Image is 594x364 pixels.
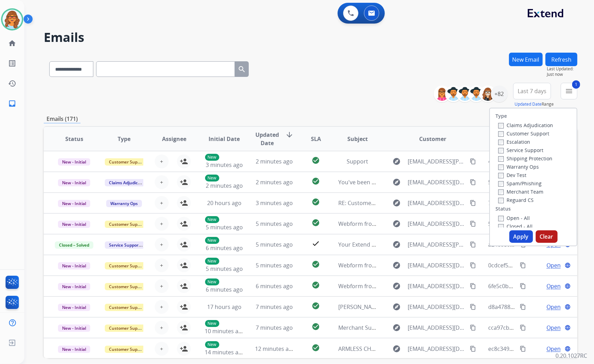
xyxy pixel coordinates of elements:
[555,352,587,360] p: 0.20.1027RC
[470,241,476,248] mat-icon: content_copy
[495,113,507,119] label: Type
[408,199,466,207] span: [EMAIL_ADDRESS][DOMAIN_NAME]
[312,281,320,289] mat-icon: check_circle
[546,345,561,353] span: Open
[498,173,504,178] input: Dev Test
[44,30,577,44] h2: Emails
[470,262,476,268] mat-icon: content_copy
[392,303,401,311] mat-icon: explore
[206,286,243,293] span: 6 minutes ago
[155,238,169,251] button: +
[498,147,543,153] label: Service Support
[561,83,577,99] button: 1
[498,180,542,187] label: Spam/Phishing
[509,53,543,66] button: New Email
[392,261,401,269] mat-icon: explore
[338,178,557,186] span: You've been assigned a new service order: 676547ca-8b26-4bcb-a499-79f2e6d36366
[565,262,571,268] mat-icon: language
[495,205,511,212] label: Status
[205,278,219,285] p: New
[498,215,530,221] label: Open - All
[498,165,504,170] input: Warranty Ops
[205,154,219,161] p: New
[155,279,169,293] button: +
[155,217,169,231] button: +
[256,282,293,290] span: 6 minutes ago
[160,282,163,290] span: +
[498,223,533,230] label: Closed - All
[256,261,293,269] span: 5 minutes ago
[312,239,320,248] mat-icon: check
[408,261,466,269] span: [EMAIL_ADDRESS][DOMAIN_NAME]
[392,240,401,249] mat-icon: explore
[536,230,558,243] button: Clear
[105,241,144,249] span: Service Support
[498,216,504,221] input: Open - All
[565,283,571,289] mat-icon: language
[180,157,188,166] mat-icon: person_add
[160,178,163,186] span: +
[256,178,293,186] span: 2 minutes ago
[312,177,320,185] mat-icon: check_circle
[160,303,163,311] span: +
[8,79,16,88] mat-icon: history
[408,345,466,353] span: [EMAIL_ADDRESS][DOMAIN_NAME]
[498,131,504,137] input: Customer Support
[285,131,294,139] mat-icon: arrow_downward
[180,240,188,249] mat-icon: person_add
[155,258,169,272] button: +
[338,324,535,331] span: Merchant Support #659754: How would you rate the support you received?
[491,86,508,102] div: +82
[180,199,188,207] mat-icon: person_add
[520,346,526,352] mat-icon: content_copy
[515,101,554,107] span: Range
[155,321,169,335] button: +
[498,140,504,145] input: Escalation
[206,182,243,189] span: 2 minutes ago
[8,39,16,47] mat-icon: home
[498,130,549,137] label: Customer Support
[489,131,527,147] span: Conversation ID
[58,200,90,207] span: New - Initial
[489,178,594,186] span: 530f7915-4cd7-407e-bc6a-cae09544e3ae
[105,304,150,311] span: Customer Support
[205,258,219,265] p: New
[408,240,466,249] span: [EMAIL_ADDRESS][PERSON_NAME][DOMAIN_NAME]
[498,172,526,178] label: Dev Test
[118,135,130,143] span: Type
[155,154,169,168] button: +
[498,139,530,145] label: Escalation
[155,300,169,314] button: +
[105,158,150,166] span: Customer Support
[338,303,420,311] span: [PERSON_NAME] loveseat claim
[470,325,476,331] mat-icon: content_copy
[8,99,16,108] mat-icon: inbox
[256,158,293,165] span: 2 minutes ago
[58,283,90,290] span: New - Initial
[255,131,280,147] span: Updated Date
[547,66,577,72] span: Last Updated:
[256,220,293,228] span: 5 minutes ago
[312,322,320,331] mat-icon: check_circle
[546,261,561,269] span: Open
[206,161,243,169] span: 3 minutes ago
[105,346,150,353] span: Customer Support
[312,302,320,310] mat-icon: check_circle
[65,135,83,143] span: Status
[408,178,466,186] span: [EMAIL_ADDRESS][DOMAIN_NAME]
[489,261,593,269] span: 0cdcef58-9bfc-409b-a446-16e3628a1383
[489,324,593,331] span: cca97cbb-acb8-4f0e-b8fc-561b73ba6ed3
[105,325,150,332] span: Customer Support
[408,220,466,228] span: [EMAIL_ADDRESS][DOMAIN_NAME]
[520,325,526,331] mat-icon: content_copy
[312,260,320,268] mat-icon: check_circle
[205,237,219,244] p: New
[489,303,593,311] span: d8a47888-c291-4895-8e4b-9a4fbf919961
[206,244,243,252] span: 6 minutes ago
[180,261,188,269] mat-icon: person_add
[2,10,22,29] img: avatar
[470,283,476,289] mat-icon: content_copy
[256,303,293,311] span: 7 minutes ago
[105,221,150,228] span: Customer Support
[180,282,188,290] mat-icon: person_add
